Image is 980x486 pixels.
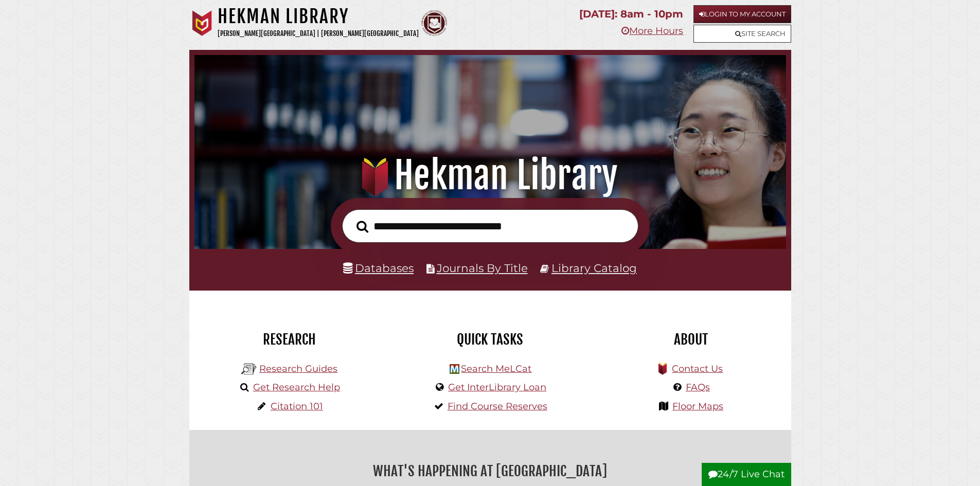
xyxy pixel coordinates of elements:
[343,261,414,275] a: Databases
[448,401,547,412] a: Find Course Reserves
[421,10,447,36] img: Calvin Theological Seminary
[189,10,215,36] img: Calvin University
[448,382,546,393] a: Get InterLibrary Loan
[218,5,419,28] h1: Hekman Library
[551,261,637,275] a: Library Catalog
[351,218,373,236] button: Search
[686,382,710,393] a: FAQs
[693,25,791,43] a: Site Search
[253,382,340,393] a: Get Research Help
[398,331,583,348] h2: Quick Tasks
[197,331,382,348] h2: Research
[197,459,783,483] h2: What's Happening at [GEOGRAPHIC_DATA]
[598,331,783,348] h2: About
[621,25,683,37] a: More Hours
[241,362,257,377] img: Hekman Library Logo
[579,5,683,23] p: [DATE]: 8am - 10pm
[209,153,771,198] h1: Hekman Library
[450,364,459,374] img: Hekman Library Logo
[259,363,337,374] a: Research Guides
[271,401,323,412] a: Citation 101
[437,261,528,275] a: Journals By Title
[672,363,723,374] a: Contact Us
[672,401,723,412] a: Floor Maps
[461,363,531,374] a: Search MeLCat
[357,220,368,233] i: Search
[218,28,419,40] p: [PERSON_NAME][GEOGRAPHIC_DATA] | [PERSON_NAME][GEOGRAPHIC_DATA]
[693,5,791,23] a: Login to My Account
